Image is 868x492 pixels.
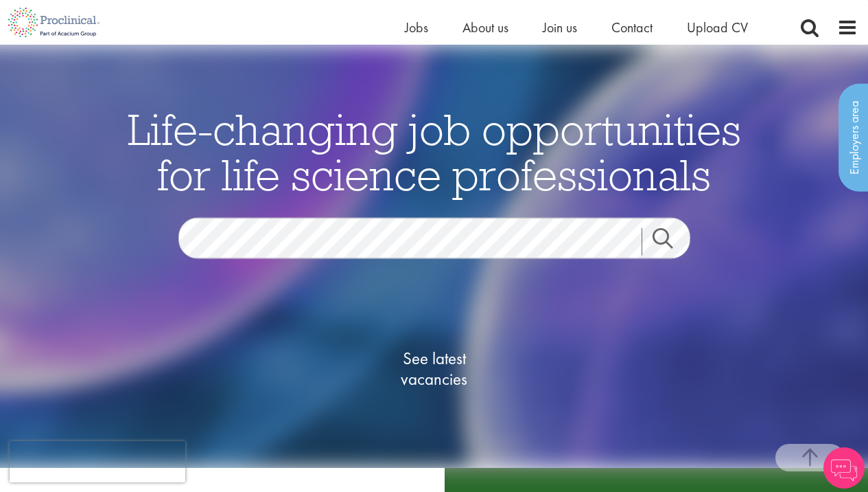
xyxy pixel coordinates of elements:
iframe: reCAPTCHA [10,441,185,482]
a: Upload CV [687,19,748,36]
a: See latestvacancies [366,293,503,444]
a: Contact [611,19,653,36]
img: Chatbot [823,447,865,489]
a: Jobs [405,19,428,36]
a: Job search submit button [642,227,701,255]
span: Life-changing job opportunities for life science professionals [128,101,741,201]
a: About us [462,19,508,36]
a: Join us [543,19,577,36]
span: See latest vacancies [366,348,503,389]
